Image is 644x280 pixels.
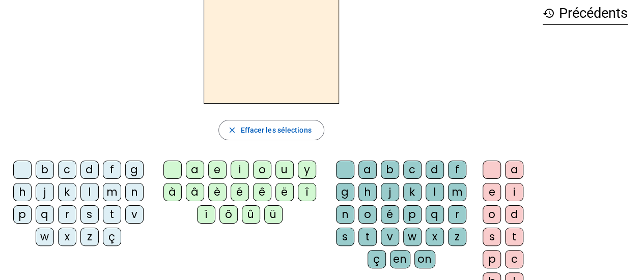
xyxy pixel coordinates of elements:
[240,124,311,136] span: Effacer les sélections
[208,183,227,201] div: è
[80,161,99,179] div: d
[125,161,144,179] div: g
[219,205,238,224] div: ô
[543,2,628,25] h3: Précédents
[505,205,523,224] div: d
[414,250,435,268] div: on
[80,205,99,224] div: s
[103,161,121,179] div: f
[231,183,249,201] div: é
[58,228,76,246] div: x
[505,228,523,246] div: t
[403,161,422,179] div: c
[103,205,121,224] div: t
[483,228,501,246] div: s
[381,228,399,246] div: v
[448,205,466,224] div: r
[13,183,32,201] div: h
[368,250,386,268] div: ç
[390,250,410,268] div: en
[336,205,354,224] div: n
[36,205,54,224] div: q
[36,161,54,179] div: b
[275,183,294,201] div: ë
[231,161,249,179] div: i
[336,183,354,201] div: g
[58,183,76,201] div: k
[80,183,99,201] div: l
[13,205,32,224] div: p
[197,205,215,224] div: ï
[381,205,399,224] div: é
[275,161,294,179] div: u
[403,205,422,224] div: p
[298,183,316,201] div: î
[218,120,324,140] button: Effacer les sélections
[403,183,422,201] div: k
[448,228,466,246] div: z
[448,161,466,179] div: f
[58,161,76,179] div: c
[505,250,523,268] div: c
[358,161,377,179] div: a
[80,228,99,246] div: z
[381,161,399,179] div: b
[125,205,144,224] div: v
[208,161,227,179] div: e
[253,183,271,201] div: ê
[426,205,444,224] div: q
[242,205,260,224] div: û
[36,228,54,246] div: w
[505,183,523,201] div: i
[483,183,501,201] div: e
[403,228,422,246] div: w
[358,183,377,201] div: h
[298,161,316,179] div: y
[381,183,399,201] div: j
[543,7,555,19] mat-icon: history
[505,161,523,179] div: a
[253,161,271,179] div: o
[483,205,501,224] div: o
[125,183,144,201] div: n
[36,183,54,201] div: j
[448,183,466,201] div: m
[358,228,377,246] div: t
[186,183,204,201] div: â
[227,126,236,135] mat-icon: close
[426,228,444,246] div: x
[336,228,354,246] div: s
[103,183,121,201] div: m
[58,205,76,224] div: r
[186,161,204,179] div: a
[163,183,182,201] div: à
[103,228,121,246] div: ç
[426,161,444,179] div: d
[264,205,283,224] div: ü
[483,250,501,268] div: p
[426,183,444,201] div: l
[358,205,377,224] div: o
